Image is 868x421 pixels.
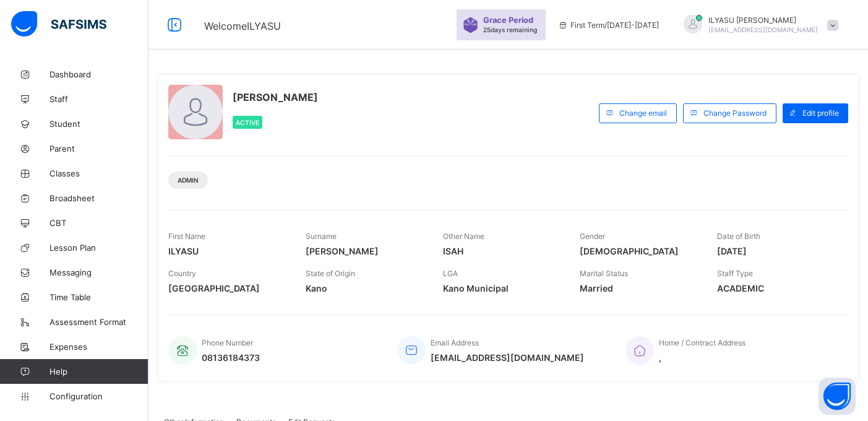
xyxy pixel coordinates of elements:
span: Other Name [443,232,484,241]
span: Student [49,119,148,129]
span: Edit profile [802,108,839,118]
span: Gender [580,232,605,241]
span: Grace Period [483,15,533,25]
span: Kano Municipal [443,283,562,293]
span: [PERSON_NAME] [233,91,318,103]
span: [DEMOGRAPHIC_DATA] [580,246,698,256]
span: Date of Birth [717,232,760,241]
span: Staff [49,94,148,104]
span: [DATE] [717,246,836,256]
span: Dashboard [49,69,148,79]
span: [PERSON_NAME] [306,246,424,256]
span: Active [236,119,259,126]
span: Classes [49,168,148,178]
span: [GEOGRAPHIC_DATA] [168,283,287,293]
img: sticker-purple.71386a28dfed39d6af7621340158ba97.svg [463,17,478,33]
span: Time Table [49,292,148,302]
span: 08136184373 [202,352,260,363]
span: Assessment Format [49,317,148,327]
span: Expenses [49,342,148,352]
span: [EMAIL_ADDRESS][DOMAIN_NAME] [708,26,818,33]
span: Home / Contract Address [659,338,746,347]
span: State of Origin [306,269,355,278]
span: , [659,352,746,363]
span: Help [49,367,148,376]
span: CBT [49,218,148,228]
span: ISAH [443,246,562,256]
span: Broadsheet [49,193,148,203]
span: Phone Number [202,338,253,347]
button: Open asap [819,378,856,415]
span: Married [580,283,698,293]
span: Admin [178,176,199,184]
span: Country [168,269,196,278]
span: session/term information [558,20,659,30]
span: Change Password [703,108,767,118]
span: LGA [443,269,458,278]
div: ILYASUIBRAHIM [671,15,844,35]
span: [EMAIL_ADDRESS][DOMAIN_NAME] [431,352,584,363]
span: Surname [306,232,337,241]
img: safsims [11,11,106,37]
span: ILYASU [168,246,287,256]
span: First Name [168,232,205,241]
span: Change email [619,108,667,118]
span: Marital Status [580,269,628,278]
span: Parent [49,144,148,154]
span: Welcome ILYASU [204,20,281,32]
span: Kano [306,283,424,293]
span: Lesson Plan [49,243,148,253]
span: 25 days remaining [483,26,537,33]
span: Configuration [49,391,148,401]
span: Staff Type [717,269,753,278]
span: Messaging [49,267,148,277]
span: ILYASU [PERSON_NAME] [708,15,818,25]
span: ACADEMIC [717,283,836,293]
span: Email Address [431,338,479,347]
